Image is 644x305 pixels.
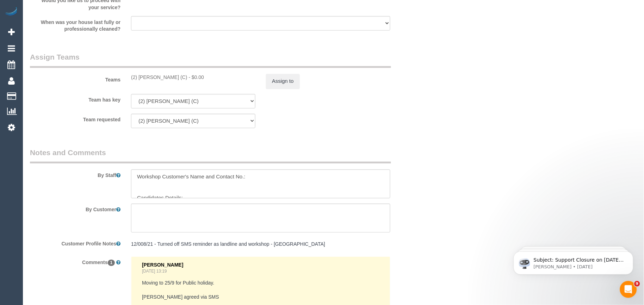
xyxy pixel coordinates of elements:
[25,170,126,179] label: By Staff
[4,7,18,17] img: Automaid Logo
[266,74,300,89] button: Assign to
[634,281,640,287] span: 9
[131,74,255,81] div: 0 hours x $0.00/hour
[25,204,126,213] label: By Customer
[108,260,115,266] span: 1
[25,257,126,266] label: Comments
[25,238,126,248] label: Customer Profile Notes
[25,94,126,104] label: Team has key
[142,269,167,274] a: [DATE] 13:19
[142,262,183,268] span: [PERSON_NAME]
[142,280,379,301] pre: Moving to 25/9 for Public holiday. [PERSON_NAME] agreed via SMS
[25,114,126,123] label: Team requested
[503,237,644,286] iframe: Intercom notifications message
[25,16,126,33] label: When was your house last fully or professionally cleaned?
[620,281,637,298] iframe: Intercom live chat
[30,148,391,164] legend: Notes and Comments
[131,241,390,248] pre: 12/008/21 - Turned off SMS reminder as landline and workshop - [GEOGRAPHIC_DATA]
[25,74,126,84] label: Teams
[30,52,391,68] legend: Assign Teams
